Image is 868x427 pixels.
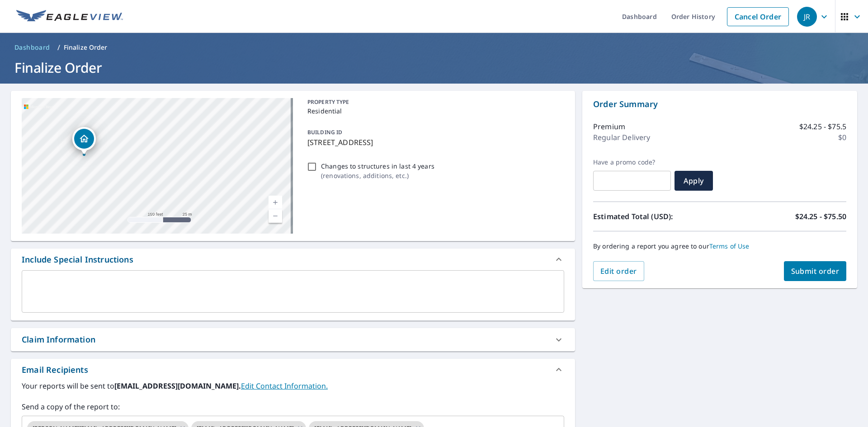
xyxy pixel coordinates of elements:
b: [EMAIL_ADDRESS][DOMAIN_NAME]. [114,381,241,391]
p: By ordering a report you agree to our [593,242,846,250]
button: Apply [675,171,713,191]
nav: breadcrumb [11,40,857,55]
button: Edit order [593,261,644,281]
p: Regular Delivery [593,132,650,143]
a: Terms of Use [709,242,750,250]
img: EV Logo [16,10,123,23]
span: Edit order [600,266,637,276]
p: Finalize Order [64,43,108,52]
div: Email Recipients [11,359,575,380]
p: Order Summary [593,98,846,110]
span: Dashboard [14,43,50,52]
li: / [57,42,60,53]
p: Changes to structures in last 4 years [321,161,434,171]
a: Cancel Order [727,7,789,26]
p: $24.25 - $75.50 [795,211,846,222]
p: PROPERTY TYPE [307,98,561,106]
span: Submit order [791,266,840,276]
p: $0 [838,132,846,143]
div: JR [797,7,817,27]
div: Include Special Instructions [11,249,575,270]
a: EditContactInfo [241,381,328,391]
p: BUILDING ID [307,128,342,136]
div: Claim Information [11,328,575,351]
a: Dashboard [11,40,54,55]
p: $24.25 - $75.5 [799,121,846,132]
p: Residential [307,106,561,116]
span: Apply [682,176,706,186]
div: Include Special Instructions [22,253,133,266]
a: Current Level 18, Zoom Out [269,209,282,223]
label: Send a copy of the report to: [22,401,564,412]
label: Your reports will be sent to [22,380,564,391]
h1: Finalize Order [11,58,857,77]
a: Current Level 18, Zoom In [269,196,282,209]
div: Email Recipients [22,364,88,376]
p: Premium [593,121,625,132]
label: Have a promo code? [593,158,671,166]
p: Estimated Total (USD): [593,211,720,222]
div: Dropped pin, building 1, Residential property, 5125 W Golden Ave Rathdrum, ID 83858 [72,127,96,155]
div: Claim Information [22,333,95,346]
p: [STREET_ADDRESS] [307,137,561,148]
button: Submit order [784,261,847,281]
p: ( renovations, additions, etc. ) [321,171,434,180]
